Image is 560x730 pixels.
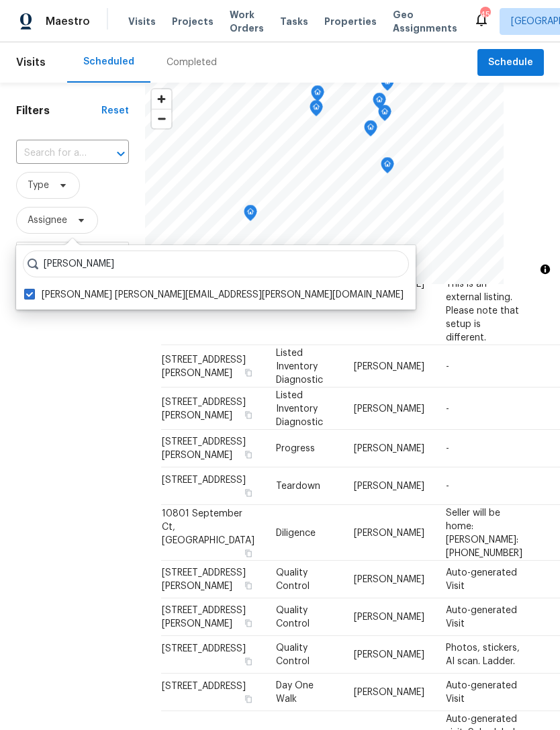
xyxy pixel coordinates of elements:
div: Map marker [378,105,391,126]
span: [STREET_ADDRESS][PERSON_NAME] [162,606,246,629]
span: Quality Control [276,606,310,629]
span: [STREET_ADDRESS][PERSON_NAME] [162,397,246,420]
span: Projects [172,15,214,28]
span: Visits [128,15,156,28]
button: Schedule [477,49,544,77]
span: Auto-generated Visit [446,681,517,704]
button: Zoom in [152,89,171,109]
span: [STREET_ADDRESS][PERSON_NAME] [162,355,246,377]
span: Schedule [488,54,533,71]
span: Progress [276,444,315,453]
button: Open [111,144,130,163]
div: Map marker [364,120,377,141]
div: Map marker [381,157,394,178]
span: [PERSON_NAME] [354,361,424,371]
button: Copy Address [242,547,254,559]
span: 10801 September Ct, [GEOGRAPHIC_DATA] [162,508,254,545]
span: [PERSON_NAME] [354,650,424,659]
div: Scheduled [83,55,134,69]
button: Toggle attribution [537,261,553,277]
div: Map marker [381,75,394,95]
span: Listed Inventory Diagnostic [276,348,323,384]
span: Day One Walk [276,681,314,704]
canvas: Map [145,83,504,284]
span: Listed Inventory Diagnostic [276,390,323,426]
span: [PERSON_NAME] [354,575,424,584]
button: Copy Address [242,617,254,629]
span: [STREET_ADDRESS] [162,682,246,691]
span: Properties [324,15,377,28]
div: Completed [167,56,217,69]
span: Assignee [28,214,67,227]
span: - [446,482,449,491]
span: Work Orders [230,8,264,35]
span: - [446,361,449,371]
span: [PERSON_NAME] [354,688,424,697]
span: Visits [16,48,46,77]
span: [PERSON_NAME] [354,444,424,453]
span: Auto-generated Visit [446,606,517,629]
span: Quality Control [276,568,310,591]
span: - [446,404,449,413]
span: [STREET_ADDRESS][PERSON_NAME] [162,568,246,591]
span: Seller will be home: [PERSON_NAME]: [PHONE_NUMBER] [446,508,522,557]
span: [STREET_ADDRESS] [162,475,246,485]
span: Zoom out [152,109,171,128]
span: [STREET_ADDRESS][PERSON_NAME] [162,437,246,460]
span: Diligence [276,528,316,537]
span: Toggle attribution [541,262,549,277]
div: 45 [480,8,489,21]
span: Auto-generated visit. Scheduled for the same time as QC Visit. This is an external listing. Pleas... [446,225,520,342]
label: [PERSON_NAME] [PERSON_NAME][EMAIL_ADDRESS][PERSON_NAME][DOMAIN_NAME] [24,288,404,302]
button: Copy Address [242,449,254,461]
span: [PERSON_NAME] [354,404,424,413]
span: [PERSON_NAME] [354,528,424,537]
span: Maestro [46,15,90,28]
button: Zoom out [152,109,171,128]
span: Photos, stickers, AI scan. Ladder. [446,643,520,666]
span: Teardown [276,482,320,491]
span: Geo Assignments [393,8,457,35]
span: Tasks [280,17,308,26]
button: Copy Address [242,408,254,420]
span: - [446,444,449,453]
button: Copy Address [242,487,254,499]
div: Map marker [311,85,324,106]
span: Quality Control [276,643,310,666]
button: Copy Address [242,693,254,705]
button: Copy Address [242,580,254,592]
div: Map marker [244,205,257,226]
span: Type [28,179,49,192]
input: Search for an address... [16,143,91,164]
span: Auto-generated Visit [446,568,517,591]
button: Copy Address [242,655,254,668]
div: Map marker [373,93,386,113]
h1: Filters [16,104,101,118]
span: [STREET_ADDRESS] [162,644,246,653]
span: [PERSON_NAME] [354,482,424,491]
span: [PERSON_NAME] [354,612,424,622]
div: Map marker [310,100,323,121]
div: Reset [101,104,129,118]
button: Copy Address [242,366,254,378]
